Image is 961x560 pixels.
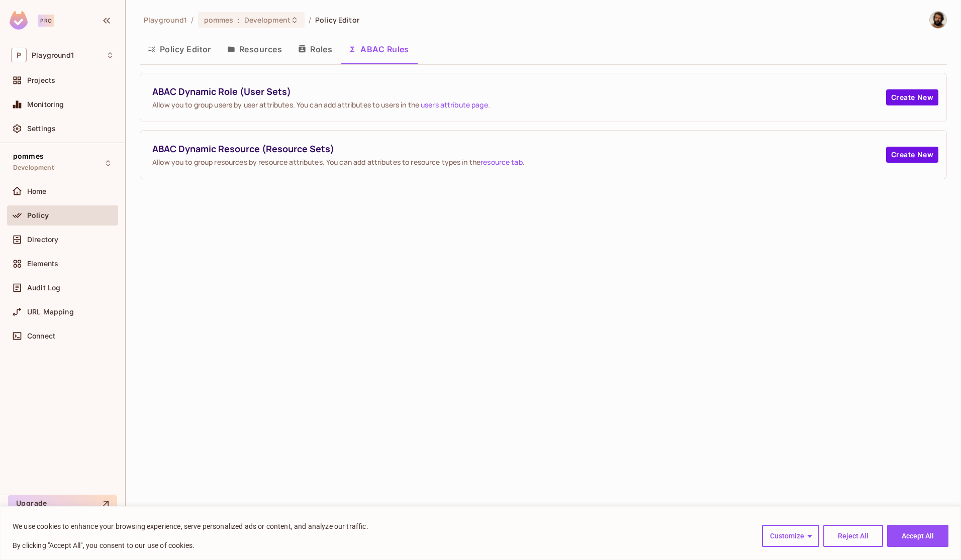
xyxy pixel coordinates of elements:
[152,85,886,98] span: ABAC Dynamic Role (User Sets)
[13,164,54,172] span: Development
[887,525,948,547] button: Accept All
[140,37,219,62] button: Policy Editor
[11,48,27,62] span: P
[421,100,488,109] a: users attribute page
[38,15,54,27] div: Pro
[152,157,886,167] span: Allow you to group resources by resource attributes. You can add attributes to resource types in ...
[823,525,883,547] button: Reject All
[27,187,47,195] span: Home
[13,152,44,160] span: pommes
[219,37,290,62] button: Resources
[10,11,28,30] img: SReyMgAAAABJRU5ErkJggg==
[930,12,946,28] img: Chilla, Dominik
[27,284,60,292] span: Audit Log
[152,143,886,155] span: ABAC Dynamic Resource (Resource Sets)
[237,16,240,24] span: :
[8,495,117,511] button: Upgrade
[27,236,58,244] span: Directory
[244,15,291,25] span: Development
[27,76,55,84] span: Projects
[13,520,368,532] p: We use cookies to enhance your browsing experience, serve personalized ads or content, and analyz...
[27,260,58,268] span: Elements
[144,15,187,25] span: the active workspace
[27,125,56,133] span: Settings
[886,89,938,105] button: Create New
[762,525,819,547] button: Customize
[315,15,359,25] span: Policy Editor
[309,15,311,25] li: /
[152,100,886,109] span: Allow you to group users by user attributes. You can add attributes to users in the .
[204,15,234,25] span: pommes
[480,157,523,167] a: resource tab
[27,211,49,219] span: Policy
[340,37,417,62] button: ABAC Rules
[27,100,64,108] span: Monitoring
[191,15,194,25] li: /
[32,51,74,59] span: Workspace: Playground1
[13,539,368,551] p: By clicking "Accept All", you consent to our use of cookies.
[27,308,74,316] span: URL Mapping
[27,332,55,340] span: Connect
[886,147,938,163] button: Create New
[290,37,340,62] button: Roles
